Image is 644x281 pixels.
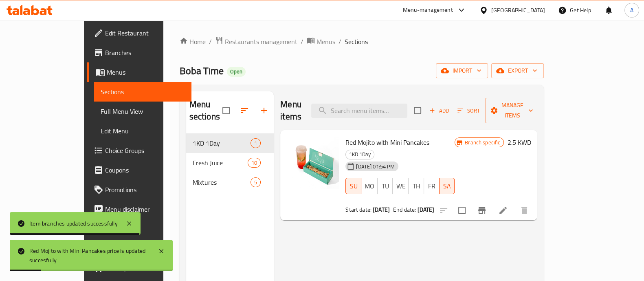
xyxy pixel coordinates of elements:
a: Full Menu View [94,102,191,121]
span: Select all sections [218,102,235,119]
div: 1KD 1Day [345,150,374,159]
span: import [442,66,481,76]
span: TH [412,180,421,192]
button: import [436,63,488,78]
button: TH [408,178,424,194]
a: Choice Groups [87,141,191,160]
h6: 2.5 KWD [507,137,531,148]
span: FR [427,180,436,192]
button: SA [439,178,455,194]
span: 1 [251,139,260,147]
div: items [251,138,261,148]
div: Menu-management [403,5,453,15]
span: Restaurants management [225,37,297,46]
button: Add [426,104,452,117]
span: Mixtures [193,177,251,187]
span: TU [381,180,390,192]
span: Coupons [105,165,185,175]
span: Open [227,68,246,75]
button: WE [392,178,409,194]
a: Coupons [87,160,191,180]
span: Menus [317,37,335,46]
span: MO [365,180,374,192]
div: 1KD 1Day1 [186,133,274,153]
span: Edit Restaurant [105,28,185,38]
span: Sort sections [235,101,254,120]
span: Sort items [452,104,485,117]
div: [GEOGRAPHIC_DATA] [491,6,545,15]
button: MO [361,178,378,194]
div: items [248,158,261,168]
li: / [209,37,212,46]
input: search [311,104,407,118]
button: TU [377,178,393,194]
a: Restaurants management [215,36,297,47]
span: [DATE] 01:54 PM [353,163,398,170]
div: Open [227,67,246,77]
span: Select to update [453,202,470,219]
div: Fresh Juice10 [186,153,274,173]
span: Sections [101,87,185,97]
a: Home [180,37,206,46]
b: [DATE] [373,204,390,215]
span: Sort [457,106,480,115]
span: Choice Groups [105,146,185,155]
span: Promotions [105,185,185,195]
span: Menus [107,67,185,77]
span: Select section [409,102,426,119]
a: Menus [307,36,335,47]
button: Branch-specific-item [472,201,492,220]
a: Menu disclaimer [87,199,191,219]
img: Red Mojito with Mini Pancakes [287,137,339,189]
span: 1KD 1Day [346,150,374,159]
button: Manage items [485,98,540,123]
a: Sections [94,82,191,102]
button: FR [424,178,440,194]
a: Branches [87,43,191,62]
div: Item branches updated successfully [29,219,118,228]
b: [DATE] [418,204,435,215]
span: Grocery Checklist [105,263,185,273]
h2: Menu sections [189,98,223,123]
a: Menus [87,62,191,82]
span: Add item [426,104,452,117]
li: / [338,37,341,46]
span: Add [428,106,450,115]
span: Fresh Juice [193,158,248,168]
span: End date: [393,204,416,215]
a: Coverage Report [87,239,191,258]
div: Mixtures5 [186,173,274,192]
span: Start date: [345,204,371,215]
button: Sort [455,104,482,117]
span: Branches [105,48,185,58]
span: Upsell [105,224,185,234]
span: Menu disclaimer [105,204,185,214]
button: SU [345,178,361,194]
span: 10 [248,159,260,167]
span: Full Menu View [101,106,185,116]
span: WE [396,180,405,192]
button: Add section [254,101,274,120]
span: A [630,6,633,15]
button: delete [514,201,534,220]
a: Edit menu item [498,206,508,215]
span: Red Mojito with Mini Pancakes [345,136,429,148]
span: Branch specific [462,139,503,146]
span: Sections [345,37,368,46]
span: SA [443,180,452,192]
a: Promotions [87,180,191,199]
span: 5 [251,179,260,186]
span: Edit Menu [101,126,185,136]
nav: breadcrumb [180,36,544,47]
div: items [251,177,261,187]
li: / [301,37,303,46]
span: Manage items [492,100,533,121]
span: Boba Time [180,62,224,80]
span: 1KD 1Day [193,138,251,148]
nav: Menu sections [186,130,274,195]
button: export [491,63,544,78]
span: export [498,66,537,76]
